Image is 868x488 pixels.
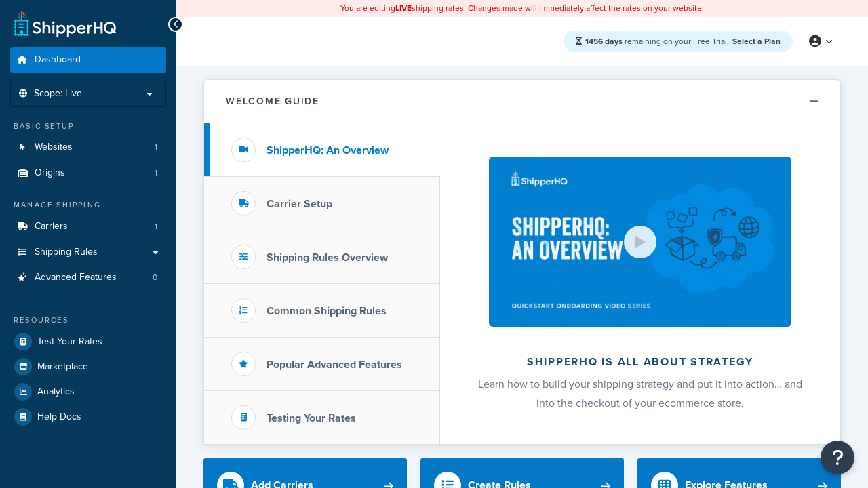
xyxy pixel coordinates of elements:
[153,272,157,283] span: 0
[10,265,166,290] a: Advanced Features0
[35,247,98,258] span: Shipping Rules
[35,272,117,283] span: Advanced Features
[821,441,854,474] button: Open Resource Center
[10,380,166,404] a: Analytics
[267,412,356,424] h3: Testing Your Rates
[267,198,332,210] h3: Carrier Setup
[35,167,65,179] span: Origins
[35,54,81,66] span: Dashboard
[10,214,166,239] a: Carriers1
[35,221,68,232] span: Carriers
[204,80,840,123] button: Welcome Guide
[35,142,73,153] span: Websites
[10,405,166,429] a: Help Docs
[10,161,166,186] li: Origins
[34,88,82,100] span: Scope: Live
[10,314,166,326] div: Resources
[37,336,102,348] span: Test Your Rates
[10,214,166,239] li: Carriers
[226,96,319,106] h2: Welcome Guide
[10,199,166,211] div: Manage Shipping
[267,305,387,317] h3: Common Shipping Rules
[395,2,412,14] b: LIVE
[155,221,157,232] span: 1
[267,251,388,264] h3: Shipping Rules Overview
[37,411,81,423] span: Help Docs
[10,354,166,379] a: Marketplace
[489,157,791,327] img: ShipperHQ is all about strategy
[155,167,157,179] span: 1
[267,144,389,157] h3: ShipperHQ: An Overview
[10,329,166,354] a: Test Your Rates
[267,359,402,371] h3: Popular Advanced Features
[10,265,166,290] li: Advanced Features
[732,35,781,47] a: Select a Plan
[10,135,166,160] li: Websites
[10,121,166,132] div: Basic Setup
[10,47,166,73] a: Dashboard
[585,35,729,47] span: remaining on your Free Trial
[10,161,166,186] a: Origins1
[476,356,804,368] h2: ShipperHQ is all about strategy
[37,386,75,398] span: Analytics
[155,142,157,153] span: 1
[37,361,88,373] span: Marketplace
[478,376,802,411] span: Learn how to build your shipping strategy and put it into action… and into the checkout of your e...
[10,135,166,160] a: Websites1
[10,240,166,265] a: Shipping Rules
[585,35,623,47] strong: 1456 days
